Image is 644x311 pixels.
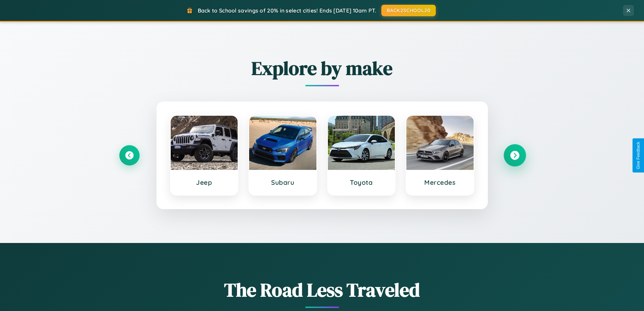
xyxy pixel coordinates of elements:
[381,5,436,16] button: BACK2SCHOOL20
[413,178,467,186] h3: Mercedes
[119,55,525,81] h2: Explore by make
[177,178,231,186] h3: Jeep
[636,142,641,169] div: Give Feedback
[198,7,376,14] span: Back to School savings of 20% in select cities! Ends [DATE] 10am PT.
[256,178,310,186] h3: Subaru
[335,178,388,186] h3: Toyota
[119,277,525,303] h1: The Road Less Traveled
